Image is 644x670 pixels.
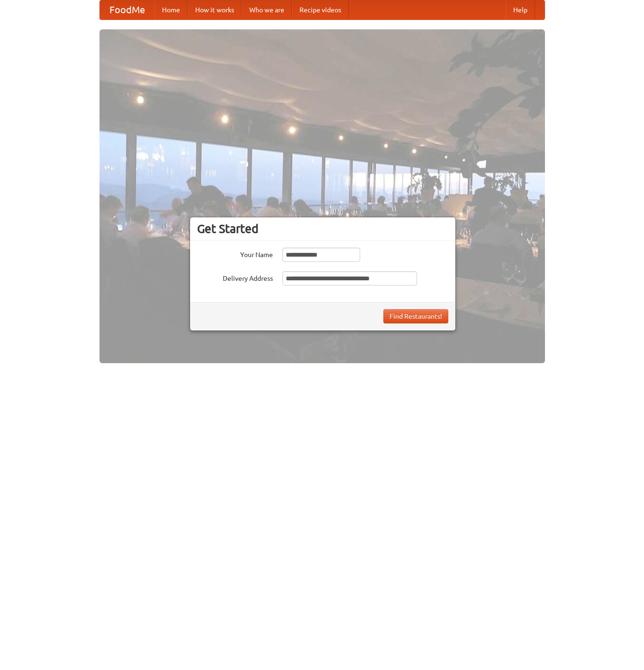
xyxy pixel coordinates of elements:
a: Home [154,0,188,19]
label: Delivery Address [197,271,273,283]
label: Your Name [197,248,273,259]
a: Help [506,0,535,19]
button: Find Restaurants! [383,309,448,323]
a: Who we are [242,0,292,19]
h3: Get Started [197,222,448,236]
a: How it works [188,0,242,19]
a: Recipe videos [292,0,349,19]
a: FoodMe [100,0,154,19]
